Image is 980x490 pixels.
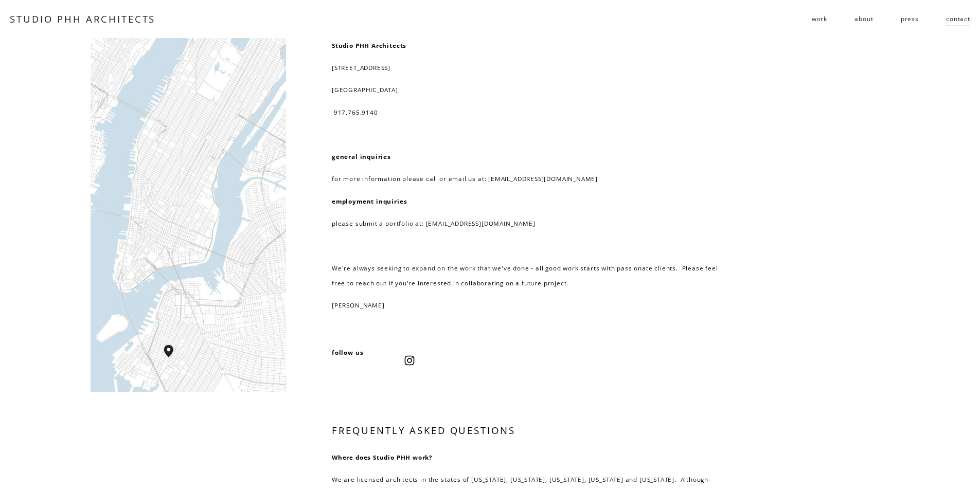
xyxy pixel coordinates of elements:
p: [STREET_ADDRESS] [332,60,728,75]
a: Instagram [404,355,415,366]
p: 917.765.9140 [332,105,728,120]
span: work [812,11,827,26]
p: [GEOGRAPHIC_DATA] [332,82,728,97]
strong: Where does Studio PHH work? [332,453,433,461]
strong: general inquiries [332,152,391,160]
a: about [854,11,873,27]
p: please submit a portfolio at: [EMAIL_ADDRESS][DOMAIN_NAME] [332,216,728,231]
p: We're always seeking to expand on the work that we've done - all good work starts with passionate... [332,261,728,291]
p: [PERSON_NAME] [332,298,728,313]
a: contact [946,11,970,27]
a: STUDIO PHH ARCHITECTS [10,12,155,25]
p: for more information please call or email us at: [EMAIL_ADDRESS][DOMAIN_NAME] [332,171,728,186]
strong: Studio PHH Architects [332,41,406,49]
h3: FREQUENTLY ASKED QUESTIONS [332,424,728,437]
a: folder dropdown [812,11,827,27]
strong: employment inquiries [332,197,407,205]
strong: follow us [332,348,363,356]
a: press [901,11,919,27]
